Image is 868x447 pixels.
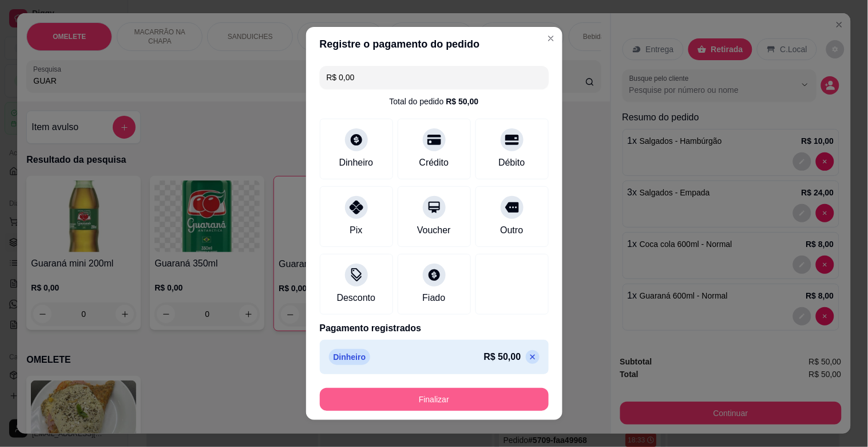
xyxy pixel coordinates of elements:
div: Fiado [422,291,445,305]
button: Finalizar [320,388,549,411]
div: Total do pedido [390,96,479,107]
div: Débito [498,156,525,170]
div: Desconto [337,291,376,305]
header: Registre o pagamento do pedido [306,27,562,61]
div: Dinheiro [339,156,374,170]
div: Voucher [417,223,451,237]
div: R$ 50,00 [446,96,479,107]
div: Crédito [419,156,449,170]
p: Pagamento registrados [320,321,549,335]
input: Ex.: hambúrguer de cordeiro [327,66,542,89]
div: Pix [350,223,362,237]
div: Outro [500,223,523,237]
button: Close [542,29,560,48]
p: Dinheiro [329,349,371,365]
p: R$ 50,00 [484,350,521,364]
